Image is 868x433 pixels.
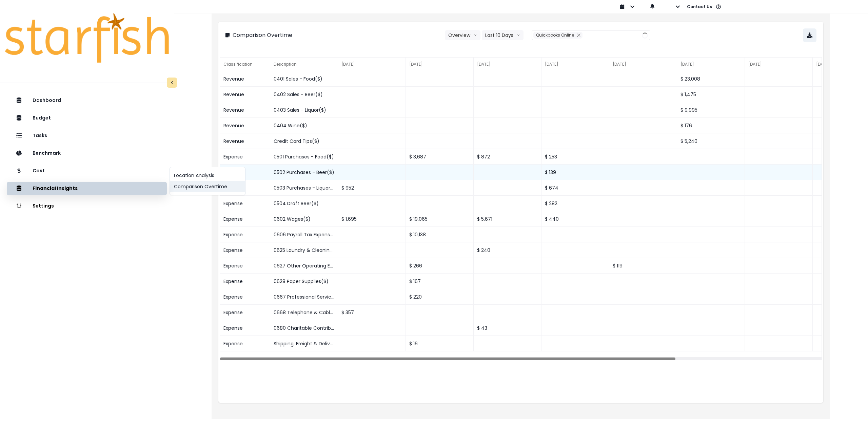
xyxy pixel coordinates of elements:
div: Revenue [220,133,270,149]
span: Quickbooks Online [536,32,574,38]
div: 0628 Paper Supplies($) [270,274,338,289]
div: Credit Card Tips($) [270,133,338,149]
div: $ 9,995 [677,102,745,118]
div: 0627 Other Operating Expenses($) [270,258,338,274]
div: $ 220 [406,289,474,305]
div: $ 872 [474,149,541,165]
div: Expense [220,227,270,242]
button: Comparison Overtime [170,181,245,192]
svg: arrow down line [474,32,477,39]
div: $ 266 [406,258,474,274]
div: [DATE] [541,58,609,71]
div: Expense [220,165,270,180]
div: 0667 Professional Services($) [270,289,338,305]
div: $ 16 [406,336,474,351]
div: $ 282 [541,196,609,211]
div: $ 674 [541,180,609,196]
div: $ 5,671 [474,211,541,227]
div: Description [270,58,338,71]
div: Expense [220,258,270,274]
div: $ 119 [609,258,677,274]
div: [DATE] [338,58,406,71]
svg: close [577,33,581,37]
div: $ 3,687 [406,149,474,165]
div: $ 43 [474,320,541,336]
div: [DATE] [406,58,474,71]
div: $ 253 [541,149,609,165]
div: [DATE] [474,58,541,71]
div: Shipping, Freight & Delivery($) [270,336,338,351]
div: Expense [220,336,270,351]
div: Expense [220,149,270,165]
button: Location Analysis [170,170,245,181]
div: $ 240 [474,242,541,258]
div: 0501 Purchases - Food($) [270,149,338,165]
div: $ 1,475 [677,87,745,102]
div: $ 167 [406,274,474,289]
div: Revenue [220,87,270,102]
div: 0502 Purchases - Beer($) [270,165,338,180]
div: 0504 Draft Beer($) [270,196,338,211]
div: 0668 Telephone & Cable($) [270,305,338,320]
div: $ 357 [338,305,406,320]
div: $ 1,695 [338,211,406,227]
div: Revenue [220,102,270,118]
div: 0625 Laundry & Cleaning($) [270,242,338,258]
p: Budget [33,115,51,121]
div: Expense [220,274,270,289]
div: 0606 Payroll Tax Expenses($) [270,227,338,242]
div: [DATE] [609,58,677,71]
div: Expense [220,242,270,258]
div: $ 10,138 [406,227,474,242]
button: Benchmark [7,147,167,160]
div: $ 440 [541,211,609,227]
p: Dashboard [33,98,61,103]
button: Budget [7,111,167,125]
div: 0401 Sales - Food($) [270,71,338,87]
div: $ 5,240 [677,133,745,149]
p: Benchmark [33,150,61,156]
button: Settings [7,199,167,213]
button: Remove [575,32,583,39]
div: Expense [220,196,270,211]
div: Revenue [220,71,270,87]
svg: arrow down line [517,32,520,39]
div: 0680 Charitable Contributions($) [270,320,338,336]
div: Expense [220,320,270,336]
div: Quickbooks Online [533,32,583,39]
div: $ 176 [677,118,745,133]
button: Dashboard [7,94,167,107]
div: Classification [220,58,270,71]
button: Cost [7,164,167,178]
div: 0602 Wages($) [270,211,338,227]
div: $ 139 [541,165,609,180]
div: Expense [220,211,270,227]
div: Expense [220,305,270,320]
div: $ 23,008 [677,71,745,87]
button: Financial Insights [7,182,167,195]
div: Revenue [220,118,270,133]
button: Overviewarrow down line [445,30,480,40]
div: 0403 Sales - Liquor($) [270,102,338,118]
div: Expense [220,289,270,305]
div: $ 19,065 [406,211,474,227]
div: [DATE] [745,58,813,71]
p: Cost [33,168,45,174]
div: $ 952 [338,180,406,196]
button: Last 10 Daysarrow down line [482,30,524,40]
div: 0404 Wine($) [270,118,338,133]
div: 0503 Purchases - Liquor($) [270,180,338,196]
p: Tasks [33,133,47,138]
div: [DATE] [677,58,745,71]
button: Tasks [7,129,167,143]
div: 0402 Sales - Beer($) [270,87,338,102]
p: Comparison Overtime [233,31,292,39]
